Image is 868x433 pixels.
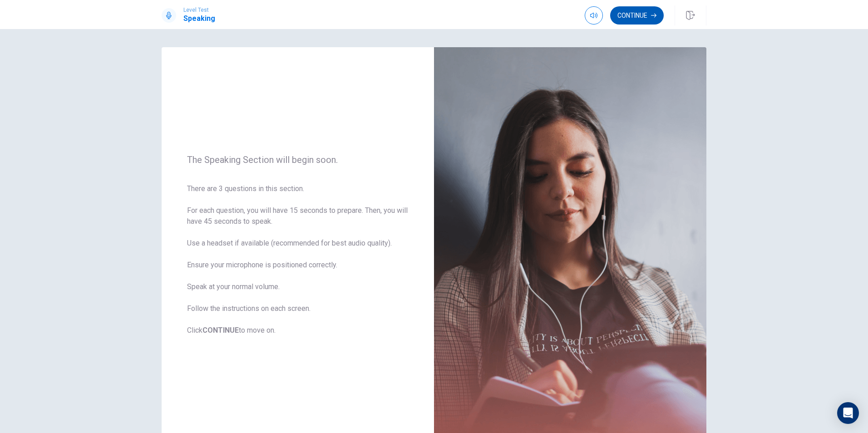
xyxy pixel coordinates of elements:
div: Open Intercom Messenger [837,402,859,424]
b: CONTINUE [202,326,239,335]
span: Level Test [183,7,215,13]
span: The Speaking Section will begin soon. [187,154,409,165]
button: Continue [610,6,664,25]
h1: Speaking [183,13,215,24]
span: There are 3 questions in this section. For each question, you will have 15 seconds to prepare. Th... [187,183,409,336]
